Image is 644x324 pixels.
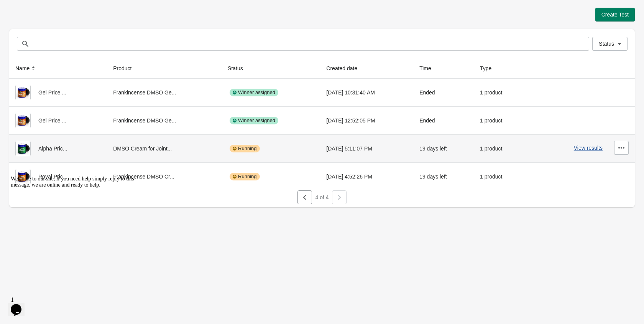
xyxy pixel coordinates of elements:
[592,37,628,51] button: Status
[326,113,407,128] div: [DATE] 12:52:05 PM
[3,3,127,15] span: Welcome to our site, if you need help simply reply to this message, we are online and ready to help.
[595,8,635,21] button: Create Test
[8,293,32,316] iframe: chat widget
[326,85,407,100] div: [DATE] 10:31:40 AM
[230,173,260,180] div: Running
[8,173,146,289] iframe: chat widget
[419,113,468,128] div: Ended
[315,194,329,200] span: 4 of 4
[326,141,407,156] div: [DATE] 5:11:07 PM
[574,145,603,151] button: View results
[480,113,521,128] div: 1 product
[225,61,254,75] button: Status
[480,85,521,100] div: 1 product
[480,141,521,156] div: 1 product
[15,113,101,128] div: Gel Price ...
[230,117,278,124] div: Winner assigned
[419,169,468,184] div: 19 days left
[326,169,407,184] div: [DATE] 4:52:26 PM
[113,85,215,100] div: Frankincense DMSO Ge...
[110,61,142,75] button: Product
[419,85,468,100] div: Ended
[15,169,101,184] div: Royal Pric...
[601,12,629,18] span: Create Test
[15,141,101,156] div: Alpha Pric...
[230,89,278,96] div: Winner assigned
[113,141,215,156] div: DMSO Cream for Joint...
[599,41,614,47] span: Status
[323,61,368,75] button: Created date
[230,145,260,152] div: Running
[113,169,215,184] div: Frankincense DMSO Cr...
[15,85,101,100] div: Gel Price ...
[113,113,215,128] div: Frankincense DMSO Ge...
[416,61,442,75] button: Time
[12,61,40,75] button: Name
[419,141,468,156] div: 19 days left
[480,169,521,184] div: 1 product
[477,61,502,75] button: Type
[3,3,141,15] div: Welcome to our site, if you need help simply reply to this message, we are online and ready to help.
